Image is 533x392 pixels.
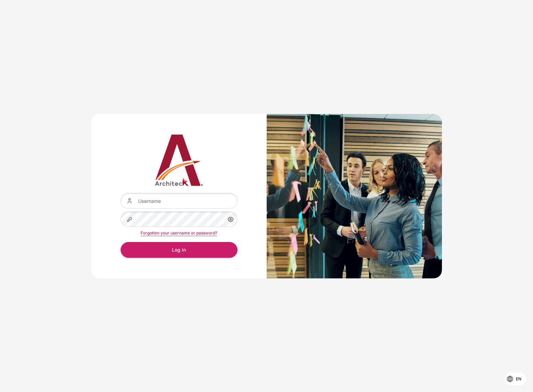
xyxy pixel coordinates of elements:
input: Username [121,193,237,208]
button: Log in [121,242,237,257]
button: Languages [505,373,526,385]
a: Architeck 12 Architeck 12 [121,135,237,186]
img: Architeck 12 [121,135,237,186]
span: en [516,376,521,382]
a: Forgotten your username or password? [141,230,217,235]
